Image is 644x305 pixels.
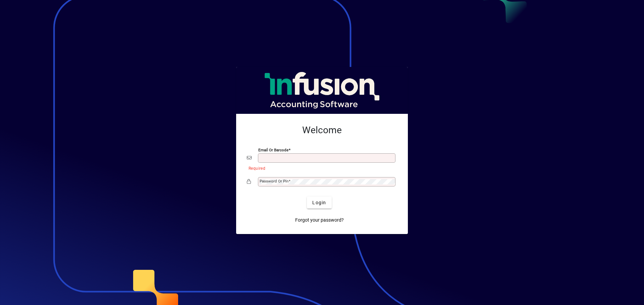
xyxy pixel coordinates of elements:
[307,197,331,209] button: Login
[260,179,288,183] mat-label: Password or Pin
[247,125,397,136] h2: Welcome
[292,214,346,226] a: Forgot your password?
[258,148,288,152] mat-label: Email or Barcode
[312,199,326,206] span: Login
[295,217,344,224] span: Forgot your password?
[249,164,392,171] mat-error: Required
